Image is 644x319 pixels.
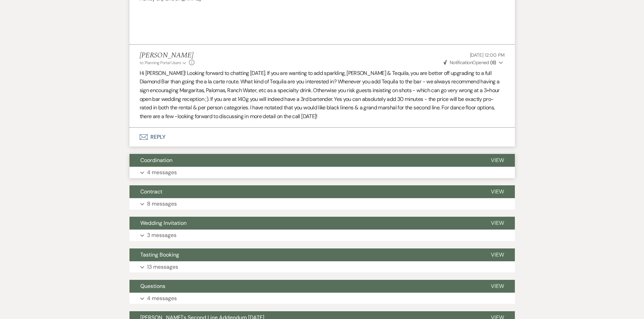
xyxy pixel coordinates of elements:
button: View [480,280,515,293]
button: 8 messages [129,198,515,210]
button: Questions [129,280,480,293]
button: 3 messages [129,230,515,241]
span: Tasting Booking [140,251,179,258]
button: Contract [129,185,480,198]
span: Coordination [140,157,172,164]
p: 4 messages [147,294,177,303]
button: 4 messages [129,293,515,304]
button: View [480,185,515,198]
button: 13 messages [129,261,515,273]
p: 8 messages [147,200,177,208]
span: View [491,251,504,258]
button: Coordination [129,154,480,167]
span: [DATE] 12:00 PM [470,52,505,58]
span: View [491,283,504,290]
button: to: Planning Portal Users [140,60,188,66]
span: Opened [444,59,496,65]
span: Contract [140,188,162,195]
button: Tasting Booking [129,248,480,261]
button: View [480,248,515,261]
strong: ( 8 ) [490,59,496,65]
span: View [491,188,504,195]
span: View [491,219,504,227]
button: NotificationOpened (8) [443,59,505,66]
button: Reply [129,128,515,147]
span: Notification [450,59,472,65]
p: 4 messages [147,168,177,177]
span: Questions [140,283,165,290]
p: 3 messages [147,231,176,240]
p: Hi [PERSON_NAME]! Looking forward to chatting [DATE]. If you are wanting to add sparkling, [PERSO... [140,69,505,121]
p: 13 messages [147,263,178,271]
span: Wedding Invitation [140,219,187,227]
button: 4 messages [129,167,515,178]
span: View [491,157,504,164]
button: View [480,217,515,230]
h5: [PERSON_NAME] [140,51,195,60]
button: Wedding Invitation [129,217,480,230]
button: View [480,154,515,167]
span: to: Planning Portal Users [140,60,181,65]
